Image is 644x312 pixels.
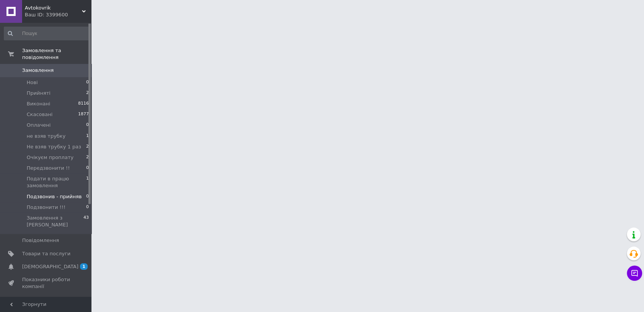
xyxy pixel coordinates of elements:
span: Подзвонити !!! [27,204,66,211]
span: Скасовані [27,111,53,118]
button: Чат з покупцем [627,266,642,281]
span: Виконані [27,100,50,107]
span: 1 [80,263,88,270]
span: 2 [86,143,89,150]
div: Ваш ID: 3399600 [25,11,91,18]
span: [DEMOGRAPHIC_DATA] [22,263,78,270]
span: 0 [86,79,89,86]
input: Пошук [4,27,90,40]
span: 0 [86,165,89,172]
span: 0 [86,204,89,211]
span: 2 [86,154,89,161]
span: 1 [86,175,89,189]
span: Замовлення та повідомлення [22,47,91,61]
span: Показники роботи компанії [22,276,70,290]
span: Прийняті [27,90,50,97]
span: Повідомлення [22,237,59,244]
span: 1877 [78,111,89,118]
span: Передзвонити !! [27,165,70,172]
span: 2 [86,90,89,97]
span: 0 [86,193,89,200]
span: Avtokovrik [25,5,82,11]
span: 43 [83,215,89,228]
span: Нові [27,79,38,86]
span: 1 [86,133,89,140]
span: 8116 [78,100,89,107]
span: Панель управління [22,296,70,310]
span: Подати в працю замовлення [27,175,86,189]
span: Замовлення з [PERSON_NAME] [27,215,83,228]
span: Замовлення [22,67,54,74]
span: Товари та послуги [22,250,70,257]
span: Очікуєм проплату [27,154,74,161]
span: Не взяв трубку 1 раз [27,143,81,150]
span: Оплачені [27,122,51,129]
span: Подзвонив - прийняв [27,193,82,200]
span: 0 [86,122,89,129]
span: не взяв трубку [27,133,66,140]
